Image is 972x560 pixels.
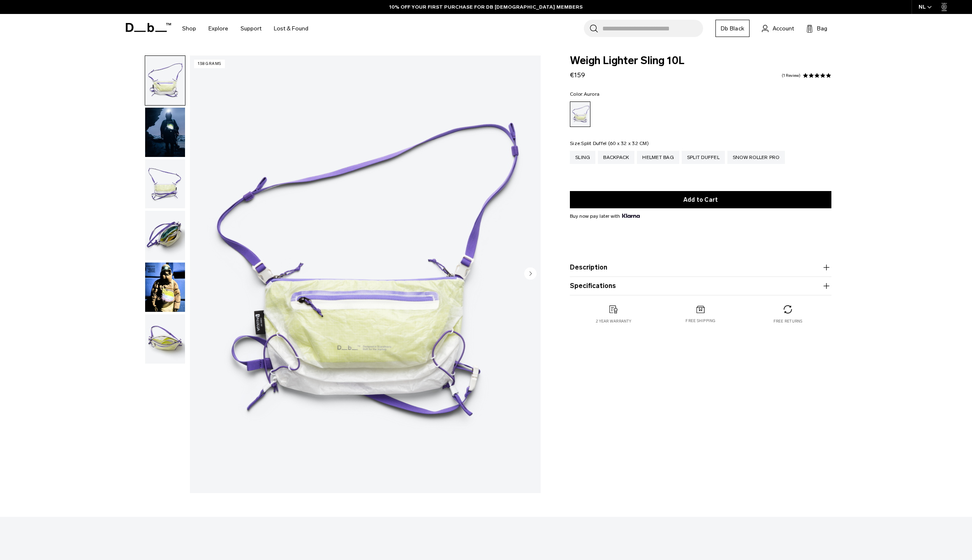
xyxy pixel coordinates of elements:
[208,14,228,43] a: Explore
[145,55,185,106] button: Weigh_Lighter_Sling_10L_1.png
[176,14,315,43] nav: Main Navigation
[570,101,590,127] a: Aurora
[685,318,715,324] p: Free shipping
[145,211,185,260] img: Weigh_Lighter_Sling_10L_3.png
[570,212,640,220] span: Buy now pay later with
[145,107,185,157] button: Weigh_Lighter_Sling_10L_Lifestyle.png
[570,71,585,79] span: €159
[817,24,827,33] span: Bag
[145,314,185,364] img: Weigh_Lighter_Sling_10L_4.png
[682,151,725,164] a: Split Duffel
[570,151,595,164] a: Sling
[145,210,185,260] button: Weigh_Lighter_Sling_10L_3.png
[584,91,600,97] span: Aurora
[570,281,831,291] button: Specifications
[524,267,537,281] button: Next slide
[145,159,185,209] button: Weigh_Lighter_Sling_10L_2.png
[727,151,785,164] a: Snow Roller Pro
[581,141,649,146] span: Split Duffel (60 x 32 x 32 CM)
[762,23,794,33] a: Account
[637,151,679,164] a: Helmet Bag
[570,191,831,208] button: Add to Cart
[182,14,196,43] a: Shop
[190,55,541,493] img: Weigh_Lighter_Sling_10L_1.png
[145,314,185,364] button: Weigh_Lighter_Sling_10L_4.png
[145,159,185,209] img: Weigh_Lighter_Sling_10L_2.png
[596,318,631,324] p: 2 year warranty
[145,263,185,312] img: Weigh Lighter Sling 10L Aurora
[145,262,185,312] button: Weigh Lighter Sling 10L Aurora
[598,151,634,164] a: Backpack
[190,55,541,493] li: 1 / 6
[274,14,308,43] a: Lost & Found
[145,56,185,105] img: Weigh_Lighter_Sling_10L_1.png
[806,23,827,33] button: Bag
[782,74,801,78] a: 1 reviews
[570,263,831,272] button: Description
[389,3,583,11] a: 10% OFF YOUR FIRST PURCHASE FOR DB [DEMOGRAPHIC_DATA] MEMBERS
[773,318,803,324] p: Free returns
[570,55,831,66] span: Weigh Lighter Sling 10L
[194,60,225,68] p: 138 grams
[241,14,262,43] a: Support
[715,20,750,37] a: Db Black
[622,214,640,218] img: {"height" => 20, "alt" => "Klarna"}
[570,141,649,146] legend: Size:
[145,108,185,157] img: Weigh_Lighter_Sling_10L_Lifestyle.png
[773,24,794,33] span: Account
[570,92,599,97] legend: Color:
